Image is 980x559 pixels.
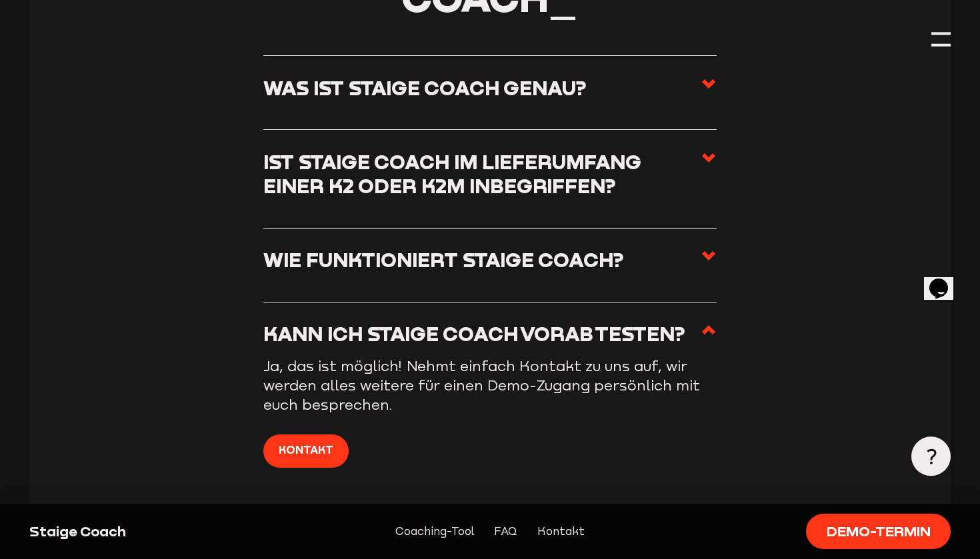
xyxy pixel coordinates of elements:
[263,322,685,346] h3: Kann ich Staige Coach vorab testen?
[806,514,951,549] a: Demo-Termin
[263,248,624,273] h3: Wie funktioniert Staige Coach?
[263,434,349,468] a: Kontakt
[395,523,475,540] a: Coaching-Tool
[263,356,717,415] p: Ja, das ist möglich! Nehmt einfach Kontakt zu uns auf, wir werden alles weitere für einen Demo-Zu...
[263,150,701,199] h3: Ist Staige Coach im Lieferumfang einer K2 oder K2M inbegriffen?
[924,260,967,300] iframe: chat widget
[537,523,585,540] a: Kontakt
[494,523,517,540] a: FAQ
[263,76,587,101] h3: Was ist Staige Coach genau?
[279,442,333,459] span: Kontakt
[29,522,249,541] div: Staige Coach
